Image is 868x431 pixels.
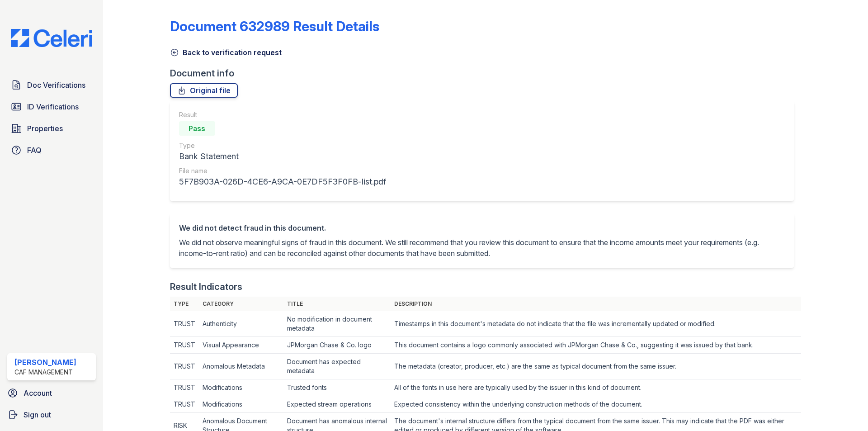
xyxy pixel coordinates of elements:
td: Authenticity [199,311,283,337]
a: Original file [170,83,238,98]
th: Description [391,297,801,311]
p: We did not observe meaningful signs of fraud in this document. We still recommend that you review... [179,237,785,259]
th: Title [283,297,391,311]
td: All of the fonts in use here are typically used by the issuer in this kind of document. [391,379,801,396]
a: Account [4,384,99,402]
span: FAQ [27,145,42,156]
a: Doc Verifications [7,76,96,94]
div: File name [179,166,386,175]
a: Properties [7,119,96,137]
th: Category [199,297,283,311]
td: Document has expected metadata [283,354,391,379]
a: ID Verifications [7,98,96,116]
td: No modification in document metadata [283,311,391,337]
div: CAF Management [14,368,76,377]
td: TRUST [170,337,199,354]
img: CE_Logo_Blue-a8612792a0a2168367f1c8372b55b34899dd931a85d93a1a3d3e32e68fde9ad4.png [4,29,99,47]
span: Account [24,388,52,398]
div: We did not detect fraud in this document. [179,223,785,233]
td: Modifications [199,379,283,396]
span: Doc Verifications [27,80,85,90]
td: TRUST [170,396,199,413]
td: TRUST [170,354,199,379]
div: Result Indicators [170,280,242,293]
span: ID Verifications [27,101,79,112]
div: Type [179,141,386,150]
a: FAQ [7,141,96,159]
span: Properties [27,123,63,134]
td: Visual Appearance [199,337,283,354]
a: Back to verification request [170,47,282,58]
div: Pass [179,121,215,136]
td: Trusted fonts [283,379,391,396]
td: Expected stream operations [283,396,391,413]
td: Anomalous Metadata [199,354,283,379]
td: Expected consistency within the underlying construction methods of the document. [391,396,801,413]
span: Sign out [24,409,51,420]
a: Sign out [4,406,99,424]
td: TRUST [170,379,199,396]
td: JPMorgan Chase & Co. logo [283,337,391,354]
div: Result [179,110,386,119]
iframe: chat widget [830,395,859,422]
td: This document contains a logo commonly associated with JPMorgan Chase & Co., suggesting it was is... [391,337,801,354]
div: [PERSON_NAME] [14,357,76,368]
div: Bank Statement [179,150,386,163]
div: Document info [170,67,801,80]
td: Modifications [199,396,283,413]
th: Type [170,297,199,311]
td: Timestamps in this document's metadata do not indicate that the file was incrementally updated or... [391,311,801,337]
a: Document 632989 Result Details [170,18,379,34]
td: TRUST [170,311,199,337]
td: The metadata (creator, producer, etc.) are the same as typical document from the same issuer. [391,354,801,379]
div: 5F7B903A-026D-4CE6-A9CA-0E7DF5F3F0FB-list.pdf [179,175,386,188]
